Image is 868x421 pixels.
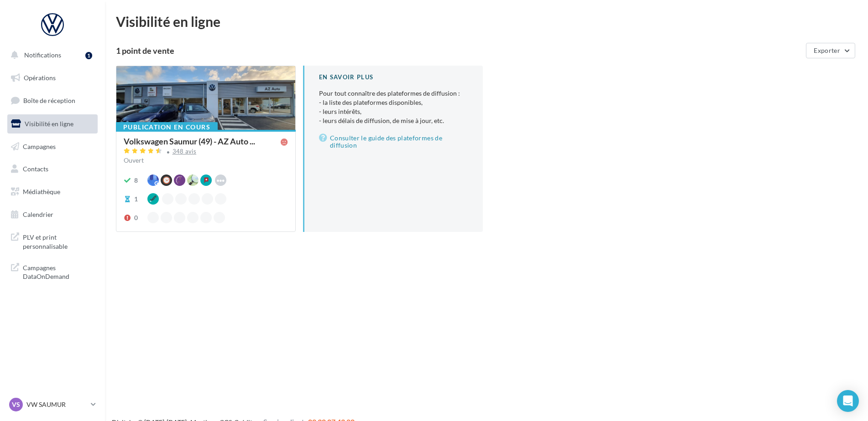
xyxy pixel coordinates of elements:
span: Médiathèque [23,188,60,195]
div: 1 [85,52,92,59]
a: PLV et print personnalisable [5,227,99,254]
a: Campagnes DataOnDemand [5,258,99,285]
div: 1 [134,195,138,204]
div: En savoir plus [319,73,468,82]
a: VS VW SAUMUR [7,396,98,413]
span: Contacts [23,165,48,173]
div: 8 [134,176,138,185]
span: Visibilité en ligne [25,120,73,128]
span: Boîte de réception [23,97,75,104]
div: Visibilité en ligne [116,15,857,28]
span: Campagnes DataOnDemand [23,262,94,281]
span: Opérations [24,74,56,82]
li: - leurs intérêts, [319,107,468,116]
span: Calendrier [23,210,53,218]
p: VW SAUMUR [26,400,87,409]
a: Consulter le guide des plateformes de diffusion [319,133,468,151]
span: Campagnes [23,142,56,150]
a: Calendrier [5,205,99,224]
div: Open Intercom Messenger [837,390,859,412]
span: PLV et print personnalisable [23,231,94,251]
a: Visibilité en ligne [5,114,99,133]
span: VS [12,400,20,409]
div: Publication en cours [116,122,218,132]
div: 1 point de vente [116,46,802,55]
a: Opérations [5,68,99,87]
a: Contacts [5,159,99,179]
p: Pour tout connaître des plateformes de diffusion : [319,89,468,125]
a: 348 avis [124,147,288,158]
button: Notifications 1 [5,46,96,65]
div: 348 avis [173,149,197,154]
a: Campagnes [5,137,99,156]
span: Volkswagen Saumur (49) - AZ Auto ... [124,137,255,145]
span: Notifications [24,51,61,59]
li: - la liste des plateformes disponibles, [319,98,468,107]
a: Médiathèque [5,182,99,201]
button: Exporter [806,43,855,58]
span: Exporter [814,46,840,54]
div: 0 [134,213,138,222]
span: Ouvert [124,156,144,164]
a: Boîte de réception [5,91,99,110]
li: - leurs délais de diffusion, de mise à jour, etc. [319,116,468,125]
